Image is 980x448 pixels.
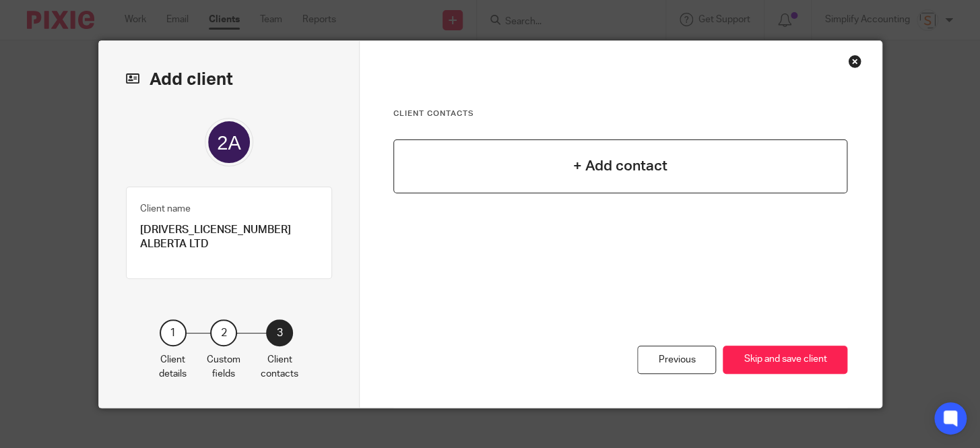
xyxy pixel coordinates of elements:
p: Client details [159,353,187,381]
div: 3 [266,319,293,346]
label: Client name [140,202,191,216]
img: svg%3E [205,118,253,166]
h3: Client contacts [393,108,848,119]
button: Skip and save client [723,346,847,375]
p: Custom fields [207,353,240,381]
h2: Add client [126,68,332,91]
p: Client contacts [261,353,298,381]
div: 1 [160,319,187,346]
div: Previous [637,346,716,375]
div: 2 [210,319,237,346]
p: [DRIVERS_LICENSE_NUMBER] ALBERTA LTD [140,223,318,252]
h4: + Add contact [573,156,667,177]
div: Close this dialog window [848,55,861,68]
